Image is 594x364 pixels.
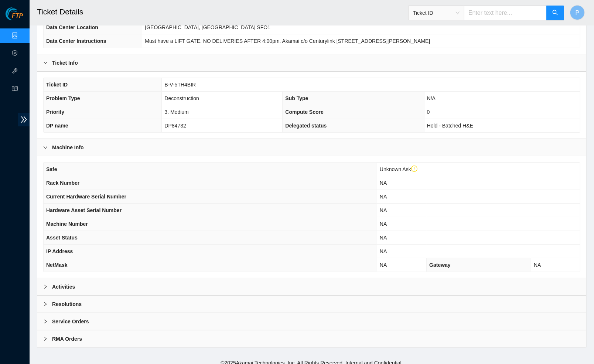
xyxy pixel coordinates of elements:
span: Current Hardware Serial Number [46,194,126,200]
span: Machine Number [46,221,88,227]
span: FTP [12,13,23,20]
img: Akamai Technologies [6,7,37,20]
span: Priority [46,109,64,115]
b: RMA Orders [52,335,82,343]
span: Must have a LIFT GATE. NO DELIVERIES AFTER 4:00pm. Akamai c/o Centurylink [STREET_ADDRESS][PERSON... [145,38,430,44]
b: Ticket Info [52,59,78,67]
b: Service Orders [52,317,89,326]
span: NA [534,262,541,268]
b: Machine Info [52,143,84,152]
span: read [12,82,18,97]
input: Enter text here... [464,6,547,20]
span: DP84732 [164,123,186,129]
span: Compute Score [285,109,323,115]
span: Asset Status [46,235,78,241]
span: Ticket ID [413,7,460,18]
span: right [43,61,48,65]
span: right [43,319,48,324]
span: right [43,285,48,289]
span: right [43,145,48,150]
div: Ticket Info [37,54,586,71]
span: NA [380,221,387,227]
b: Resolutions [52,300,82,308]
span: NA [380,207,387,213]
span: [GEOGRAPHIC_DATA], [GEOGRAPHIC_DATA] SFO1 [145,24,270,30]
span: IP Address [46,248,73,254]
span: double-right [18,113,30,126]
span: NA [380,248,387,254]
div: Machine Info [37,139,586,156]
span: 3. Medium [164,109,188,115]
span: Ticket ID [46,82,68,88]
span: NA [380,235,387,241]
b: Activities [52,283,75,291]
button: search [546,6,564,20]
div: Activities [37,278,586,295]
span: Safe [46,166,57,172]
span: Gateway [429,262,451,268]
button: P [570,5,585,20]
span: P [576,8,580,17]
span: N/A [427,95,436,101]
span: Hold - Batched H&E [427,123,473,129]
div: Service Orders [37,313,586,330]
span: Hardware Asset Serial Number [46,207,122,213]
span: right [43,337,48,341]
span: 0 [427,109,430,115]
div: RMA Orders [37,330,586,347]
span: NA [380,194,387,200]
span: Delegated status [285,123,327,129]
span: exclamation-circle [411,166,418,172]
span: Data Center Location [46,24,98,30]
span: NetMask [46,262,68,268]
span: Problem Type [46,95,80,101]
span: NA [380,180,387,186]
span: DP name [46,123,68,129]
span: NA [380,262,387,268]
span: right [43,302,48,306]
span: Unknown Ask [380,166,417,172]
span: Rack Number [46,180,79,186]
span: B-V-5TH4BIR [164,82,196,88]
span: search [552,10,558,17]
span: Sub Type [285,95,308,101]
span: Data Center Instructions [46,38,106,44]
span: Deconstruction [164,95,199,101]
a: Akamai TechnologiesFTP [6,13,23,23]
div: Resolutions [37,296,586,313]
